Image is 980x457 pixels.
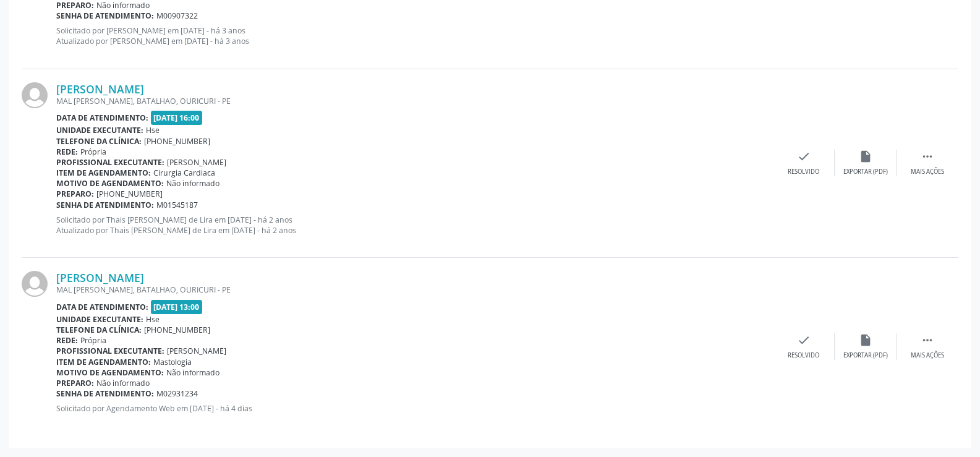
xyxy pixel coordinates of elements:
img: img [22,271,48,297]
img: img [22,82,48,108]
b: Data de atendimento: [56,113,148,123]
i: insert_drive_file [859,333,872,347]
b: Telefone da clínica: [56,325,142,335]
span: Própria [80,335,106,346]
span: Hse [146,314,160,325]
span: Cirurgia Cardiaca [153,168,215,178]
span: [DATE] 13:00 [151,300,203,314]
span: Não informado [166,178,219,189]
p: Solicitado por [PERSON_NAME] em [DATE] - há 3 anos Atualizado por [PERSON_NAME] em [DATE] - há 3 ... [56,25,773,46]
span: [PHONE_NUMBER] [144,325,210,335]
a: [PERSON_NAME] [56,82,144,96]
span: M02931234 [156,388,198,399]
b: Senha de atendimento: [56,200,154,210]
div: MAL [PERSON_NAME], BATALHAO, OURICURI - PE [56,96,773,106]
div: MAL [PERSON_NAME], BATALHAO, OURICURI - PE [56,284,773,295]
span: [PHONE_NUMBER] [96,189,163,199]
b: Motivo de agendamento: [56,367,164,378]
div: Exportar (PDF) [843,351,888,360]
b: Data de atendimento: [56,302,148,312]
b: Rede: [56,335,78,346]
i:  [921,150,934,163]
span: Própria [80,147,106,157]
b: Profissional executante: [56,157,164,168]
b: Motivo de agendamento: [56,178,164,189]
b: Unidade executante: [56,314,143,325]
b: Item de agendamento: [56,168,151,178]
b: Preparo: [56,378,94,388]
p: Solicitado por Thais [PERSON_NAME] de Lira em [DATE] - há 2 anos Atualizado por Thais [PERSON_NAM... [56,215,773,236]
p: Solicitado por Agendamento Web em [DATE] - há 4 dias [56,403,773,414]
b: Profissional executante: [56,346,164,356]
div: Exportar (PDF) [843,168,888,176]
i: insert_drive_file [859,150,872,163]
div: Resolvido [788,351,819,360]
b: Senha de atendimento: [56,388,154,399]
span: M01545187 [156,200,198,210]
div: Mais ações [911,168,944,176]
b: Item de agendamento: [56,357,151,367]
span: Mastologia [153,357,192,367]
b: Unidade executante: [56,125,143,135]
a: [PERSON_NAME] [56,271,144,284]
b: Rede: [56,147,78,157]
span: [DATE] 16:00 [151,111,203,125]
div: Resolvido [788,168,819,176]
span: M00907322 [156,11,198,21]
span: [PHONE_NUMBER] [144,136,210,147]
span: Não informado [96,378,150,388]
span: Não informado [166,367,219,378]
span: Hse [146,125,160,135]
div: Mais ações [911,351,944,360]
b: Senha de atendimento: [56,11,154,21]
i: check [797,150,811,163]
i:  [921,333,934,347]
span: [PERSON_NAME] [167,157,226,168]
b: Telefone da clínica: [56,136,142,147]
span: [PERSON_NAME] [167,346,226,356]
i: check [797,333,811,347]
b: Preparo: [56,189,94,199]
